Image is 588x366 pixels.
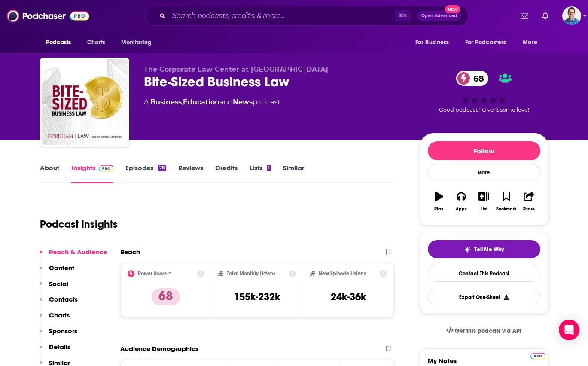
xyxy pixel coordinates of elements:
[465,71,488,86] span: 68
[42,59,128,145] img: Bite-Sized Business Law
[428,240,540,258] button: tell me why sparkleTell Me Why
[455,327,521,335] span: Get this podcast via API
[49,327,77,335] p: Sponsors
[158,165,166,171] div: 78
[40,218,118,231] h1: Podcast Insights
[182,98,183,106] span: ,
[219,98,233,106] span: and
[283,164,304,183] a: Similar
[121,37,152,49] span: Monitoring
[49,280,68,288] p: Social
[518,186,540,217] button: Share
[49,311,70,319] p: Charts
[138,271,171,277] h2: Power Score™
[7,8,89,24] img: Podchaser - Follow, Share and Rate Podcasts
[49,343,70,351] p: Details
[82,34,111,51] a: Charts
[539,9,552,23] a: Show notifications dropdown
[40,164,59,183] a: About
[456,71,488,86] a: 68
[464,246,471,253] img: tell me why sparkle
[409,34,460,51] button: open menu
[428,141,540,160] button: Follow
[40,248,107,264] button: Reach & Audience
[144,65,328,73] span: The Corporate Law Center at [GEOGRAPHIC_DATA]
[215,164,238,183] a: Credits
[428,289,540,305] button: Export One-Sheet
[395,10,411,21] span: ⌘ K
[428,164,540,181] div: Rate
[49,295,78,303] p: Contacts
[152,288,180,305] p: 68
[233,98,253,106] a: News
[428,186,450,217] button: Play
[144,97,280,107] div: A podcast
[562,6,581,25] img: User Profile
[428,265,540,282] a: Contact This Podcast
[40,264,74,280] button: Content
[495,186,518,217] button: Bookmark
[445,5,460,13] span: New
[319,271,366,277] h2: New Episode Listens
[496,207,516,212] div: Bookmark
[40,34,82,51] button: open menu
[562,6,581,25] span: Logged in as swherley
[250,164,271,183] a: Lists1
[40,327,77,343] button: Sponsors
[460,34,519,51] button: open menu
[115,34,163,51] button: open menu
[49,248,107,256] p: Reach & Audience
[40,295,78,311] button: Contacts
[40,343,70,359] button: Details
[169,9,395,23] input: Search podcasts, credits, & more...
[417,11,461,21] button: Open AdvancedNew
[456,207,467,212] div: Apps
[421,14,457,18] span: Open Advanced
[439,320,529,342] a: Get this podcast via API
[46,37,71,49] span: Podcasts
[71,164,114,183] a: InsightsPodchaser Pro
[120,248,140,256] h2: Reach
[183,98,219,106] a: Education
[415,37,449,49] span: For Business
[227,271,275,277] h2: Total Monthly Listens
[530,353,545,360] img: Podchaser Pro
[523,207,535,212] div: Share
[99,165,114,172] img: Podchaser Pro
[178,164,203,183] a: Reviews
[267,165,271,171] div: 1
[87,37,106,49] span: Charts
[530,351,545,360] a: Pro website
[450,186,472,217] button: Apps
[40,311,70,327] button: Charts
[562,6,581,25] button: Show profile menu
[125,164,166,183] a: Episodes78
[234,290,280,303] h3: 155k-232k
[40,280,68,296] button: Social
[120,345,198,353] h2: Audience Demographics
[559,320,579,340] div: Open Intercom Messenger
[331,290,366,303] h3: 24k-36k
[517,34,548,51] button: open menu
[439,107,529,113] span: Good podcast? Give it some love!
[150,98,182,106] a: Business
[434,207,443,212] div: Play
[49,264,74,272] p: Content
[481,207,487,212] div: List
[523,37,537,49] span: More
[474,246,504,253] span: Tell Me Why
[420,65,548,119] div: 68Good podcast? Give it some love!
[145,6,468,26] div: Search podcasts, credits, & more...
[472,186,495,217] button: List
[465,37,506,49] span: For Podcasters
[517,9,532,23] a: Show notifications dropdown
